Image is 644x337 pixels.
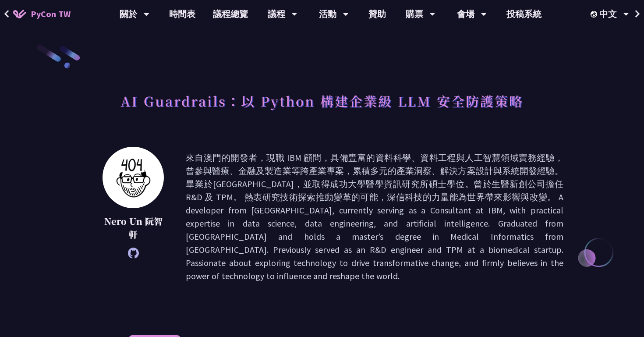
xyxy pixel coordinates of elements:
[591,11,599,18] img: Locale Icon
[31,7,71,21] span: PyCon TW
[103,215,164,241] p: Nero Un 阮智軒
[13,10,26,18] img: Home icon of PyCon TW 2025
[103,147,164,208] img: Nero Un 阮智軒
[186,151,563,283] p: 來自澳門的開發者，現職 IBM 顧問，具備豐富的資料科學、資料工程與人工智慧領域實務經驗，曾參與醫療、金融及製造業等跨產業專案，累積多元的產業洞察、解決方案設計與系統開發經驗。 畢業於[GEOG...
[4,3,79,25] a: PyCon TW
[120,88,524,114] h1: AI Guardrails：以 Python 構建企業級 LLM 安全防護策略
